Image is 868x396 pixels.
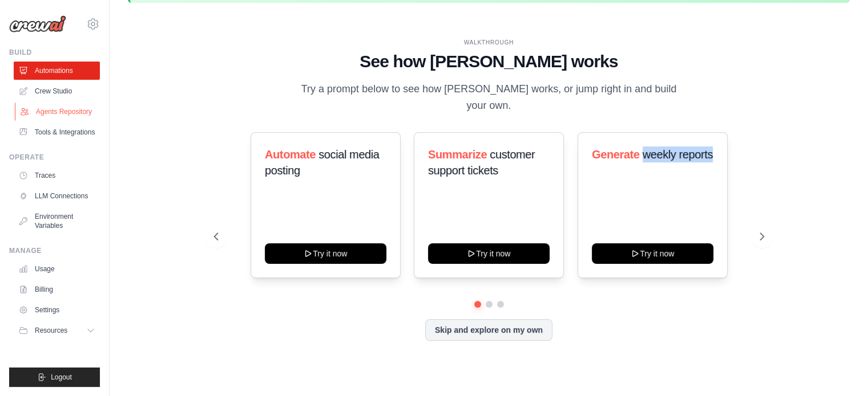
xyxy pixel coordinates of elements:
[14,187,100,205] a: LLM Connections
[297,81,681,115] p: Try a prompt below to see how [PERSON_NAME] works, or jump right in and build your own.
[14,123,100,141] a: Tools & Integrations
[592,148,640,161] span: Generate
[14,301,100,319] a: Settings
[9,368,100,387] button: Logout
[14,62,100,80] a: Automations
[9,48,100,57] div: Build
[14,321,100,340] button: Resources
[15,103,101,121] a: Agents Repository
[9,153,100,162] div: Operate
[425,319,552,341] button: Skip and explore on my own
[214,38,764,47] div: WALKTHROUGH
[14,280,100,299] a: Billing
[9,15,66,32] img: Logo
[9,246,100,255] div: Manage
[428,243,550,264] button: Try it now
[14,82,100,100] a: Crew Studio
[428,148,487,161] span: Summarize
[592,243,713,264] button: Try it now
[14,166,100,185] a: Traces
[811,341,868,396] iframe: Chat Widget
[265,243,386,264] button: Try it now
[265,148,380,177] span: social media posting
[214,51,764,72] h1: See how [PERSON_NAME] works
[35,326,67,335] span: Resources
[51,373,72,382] span: Logout
[14,260,100,278] a: Usage
[265,148,316,161] span: Automate
[643,148,713,161] span: weekly reports
[14,207,100,235] a: Environment Variables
